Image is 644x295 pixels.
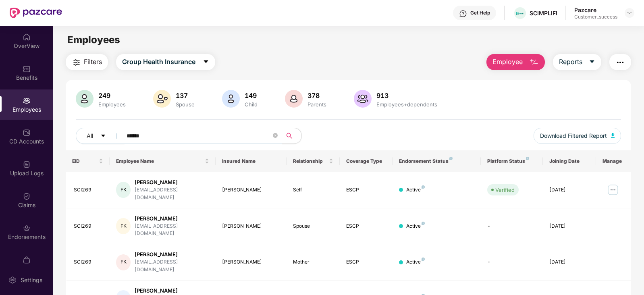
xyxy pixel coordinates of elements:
[87,131,93,140] span: All
[122,57,195,67] span: Group Health Insurance
[574,6,617,14] div: Pazcare
[340,150,393,172] th: Coverage Type
[495,186,515,194] div: Verified
[273,132,278,140] span: close-circle
[574,14,617,20] div: Customer_success
[76,90,93,108] img: svg+xml;base64,PHN2ZyB4bWxucz0iaHR0cDovL3d3dy53My5vcmcvMjAwMC9zdmciIHhtbG5zOnhsaW5rPSJodHRwOi8vd3...
[406,222,425,230] div: Active
[530,9,557,17] div: SCIMPLIFI
[222,258,280,266] div: [PERSON_NAME]
[549,258,590,266] div: [DATE]
[422,185,425,189] img: svg+xml;base64,PHN2ZyB4bWxucz0iaHR0cDovL3d3dy53My5vcmcvMjAwMC9zdmciIHdpZHRoPSI4IiBoZWlnaHQ9IjgiIH...
[23,129,31,137] img: svg+xml;base64,PHN2ZyBpZD0iQ0RfQWNjb3VudHMiIGRhdGEtbmFtZT0iQ0QgQWNjb3VudHMiIHhtbG5zPSJodHRwOi8vd3...
[116,54,215,70] button: Group Health Insurancecaret-down
[282,133,297,139] span: search
[97,101,127,108] div: Employees
[492,57,523,67] span: Employee
[422,222,425,225] img: svg+xml;base64,PHN2ZyB4bWxucz0iaHR0cDovL3d3dy53My5vcmcvMjAwMC9zdmciIHdpZHRoPSI4IiBoZWlnaHQ9IjgiIH...
[23,65,31,73] img: svg+xml;base64,PHN2ZyBpZD0iQmVuZWZpdHMiIHhtbG5zPSJodHRwOi8vd3d3LnczLm9yZy8yMDAwL3N2ZyIgd2lkdGg9Ij...
[273,133,278,138] span: close-circle
[287,150,340,172] th: Relationship
[116,158,203,164] span: Employee Name
[23,97,31,105] img: svg+xml;base64,PHN2ZyBpZD0iRW1wbG95ZWVzIiB4bWxucz0iaHR0cDovL3d3dy53My5vcmcvMjAwMC9zdmciIHdpZHRoPS...
[10,8,62,18] img: New Pazcare Logo
[293,258,333,266] div: Mother
[243,91,259,100] div: 149
[559,57,582,67] span: Reports
[135,215,209,222] div: [PERSON_NAME]
[540,131,607,140] span: Download Filtered Report
[74,222,104,230] div: SCI269
[72,158,98,164] span: EID
[76,128,125,144] button: Allcaret-down
[422,258,425,261] img: svg+xml;base64,PHN2ZyB4bWxucz0iaHR0cDovL3d3dy53My5vcmcvMjAwMC9zdmciIHdpZHRoPSI4IiBoZWlnaHQ9IjgiIH...
[23,192,31,200] img: svg+xml;base64,PHN2ZyBpZD0iQ2xhaW0iIHhtbG5zPSJodHRwOi8vd3d3LnczLm9yZy8yMDAwL3N2ZyIgd2lkdGg9IjIwIi...
[354,90,372,108] img: svg+xml;base64,PHN2ZyB4bWxucz0iaHR0cDovL3d3dy53My5vcmcvMjAwMC9zdmciIHhtbG5zOnhsaW5rPSJodHRwOi8vd3...
[203,58,209,66] span: caret-down
[74,186,104,194] div: SCI269
[23,224,31,232] img: svg+xml;base64,PHN2ZyBpZD0iRW5kb3JzZW1lbnRzIiB4bWxucz0iaHR0cDovL3d3dy53My5vcmcvMjAwMC9zdmciIHdpZH...
[615,58,625,67] img: svg+xml;base64,PHN2ZyB4bWxucz0iaHR0cDovL3d3dy53My5vcmcvMjAwMC9zdmciIHdpZHRoPSIyNCIgaGVpZ2h0PSIyNC...
[153,90,171,108] img: svg+xml;base64,PHN2ZyB4bWxucz0iaHR0cDovL3d3dy53My5vcmcvMjAwMC9zdmciIHhtbG5zOnhsaW5rPSJodHRwOi8vd3...
[607,183,619,196] img: manageButton
[100,133,106,139] span: caret-down
[534,128,621,144] button: Download Filtered Report
[135,287,209,295] div: [PERSON_NAME]
[222,222,280,230] div: [PERSON_NAME]
[216,150,286,172] th: Insured Name
[66,54,108,70] button: Filters
[406,258,425,266] div: Active
[243,101,259,108] div: Child
[174,91,196,100] div: 137
[346,186,386,194] div: ESCP
[549,186,590,194] div: [DATE]
[449,157,453,160] img: svg+xml;base64,PHN2ZyB4bWxucz0iaHR0cDovL3d3dy53My5vcmcvMjAwMC9zdmciIHdpZHRoPSI4IiBoZWlnaHQ9IjgiIH...
[174,101,196,108] div: Spouse
[23,256,31,264] img: svg+xml;base64,PHN2ZyBpZD0iTXlfT3JkZXJzIiBkYXRhLW5hbWU9Ik15IE9yZGVycyIgeG1sbnM9Imh0dHA6Ly93d3cudz...
[543,150,596,172] th: Joining Date
[74,258,104,266] div: SCI269
[135,251,209,258] div: [PERSON_NAME]
[18,276,45,284] div: Settings
[282,128,302,144] button: search
[399,158,474,164] div: Endorsement Status
[293,158,327,164] span: Relationship
[306,101,328,108] div: Parents
[459,10,467,18] img: svg+xml;base64,PHN2ZyBpZD0iSGVscC0zMngzMiIgeG1sbnM9Imh0dHA6Ly93d3cudzMub3JnLzIwMDAvc3ZnIiB3aWR0aD...
[135,222,209,238] div: [EMAIL_ADDRESS][DOMAIN_NAME]
[596,150,632,172] th: Manage
[346,222,386,230] div: ESCP
[116,182,131,198] div: FK
[375,91,439,100] div: 913
[8,276,17,284] img: svg+xml;base64,PHN2ZyBpZD0iU2V0dGluZy0yMHgyMCIgeG1sbnM9Imh0dHA6Ly93d3cudzMub3JnLzIwMDAvc3ZnIiB3aW...
[470,10,490,16] div: Get Help
[611,133,615,138] img: svg+xml;base64,PHN2ZyB4bWxucz0iaHR0cDovL3d3dy53My5vcmcvMjAwMC9zdmciIHhtbG5zOnhsaW5rPSJodHRwOi8vd3...
[487,158,536,164] div: Platform Status
[529,58,539,67] img: svg+xml;base64,PHN2ZyB4bWxucz0iaHR0cDovL3d3dy53My5vcmcvMjAwMC9zdmciIHhtbG5zOnhsaW5rPSJodHRwOi8vd3...
[110,150,216,172] th: Employee Name
[589,58,595,66] span: caret-down
[375,101,439,108] div: Employees+dependents
[481,208,543,245] td: -
[306,91,328,100] div: 378
[222,90,240,108] img: svg+xml;base64,PHN2ZyB4bWxucz0iaHR0cDovL3d3dy53My5vcmcvMjAwMC9zdmciIHhtbG5zOnhsaW5rPSJodHRwOi8vd3...
[549,222,590,230] div: [DATE]
[72,58,81,67] img: svg+xml;base64,PHN2ZyB4bWxucz0iaHR0cDovL3d3dy53My5vcmcvMjAwMC9zdmciIHdpZHRoPSIyNCIgaGVpZ2h0PSIyNC...
[486,54,545,70] button: Employee
[116,254,131,270] div: FK
[406,186,425,194] div: Active
[84,57,102,67] span: Filters
[514,10,526,17] img: transparent%20(1).png
[135,258,209,274] div: [EMAIL_ADDRESS][DOMAIN_NAME]
[135,179,209,186] div: [PERSON_NAME]
[293,186,333,194] div: Self
[481,244,543,280] td: -
[23,160,31,168] img: svg+xml;base64,PHN2ZyBpZD0iVXBsb2FkX0xvZ3MiIGRhdGEtbmFtZT0iVXBsb2FkIExvZ3MiIHhtbG5zPSJodHRwOi8vd3...
[23,33,31,41] img: svg+xml;base64,PHN2ZyBpZD0iSG9tZSIgeG1sbnM9Imh0dHA6Ly93d3cudzMub3JnLzIwMDAvc3ZnIiB3aWR0aD0iMjAiIG...
[97,91,127,100] div: 249
[67,34,120,46] span: Employees
[135,186,209,202] div: [EMAIL_ADDRESS][DOMAIN_NAME]
[553,54,601,70] button: Reportscaret-down
[346,258,386,266] div: ESCP
[293,222,333,230] div: Spouse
